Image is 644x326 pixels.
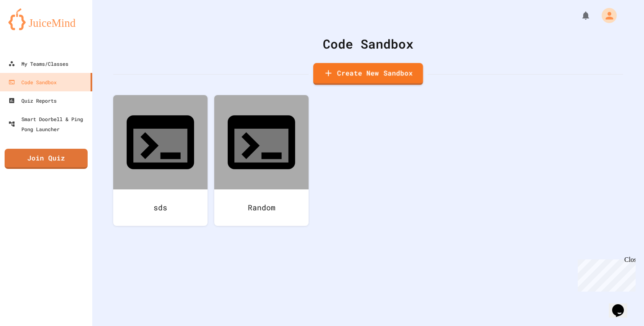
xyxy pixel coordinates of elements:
div: Chat with us now!Close [3,3,58,53]
div: Smart Doorbell & Ping Pong Launcher [8,114,89,134]
div: My Notifications [565,8,593,23]
a: Random [214,95,309,226]
img: logo-orange.svg [8,8,84,30]
a: Join Quiz [5,149,88,169]
div: sds [113,189,208,226]
div: Code Sandbox [8,77,57,87]
iframe: chat widget [574,256,636,292]
iframe: chat widget [609,292,636,318]
div: Random [214,189,309,226]
a: sds [113,95,208,226]
a: Create New Sandbox [313,63,423,85]
div: Code Sandbox [113,34,623,53]
div: My Account [593,6,619,25]
div: My Teams/Classes [8,59,68,69]
div: Quiz Reports [8,96,57,106]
